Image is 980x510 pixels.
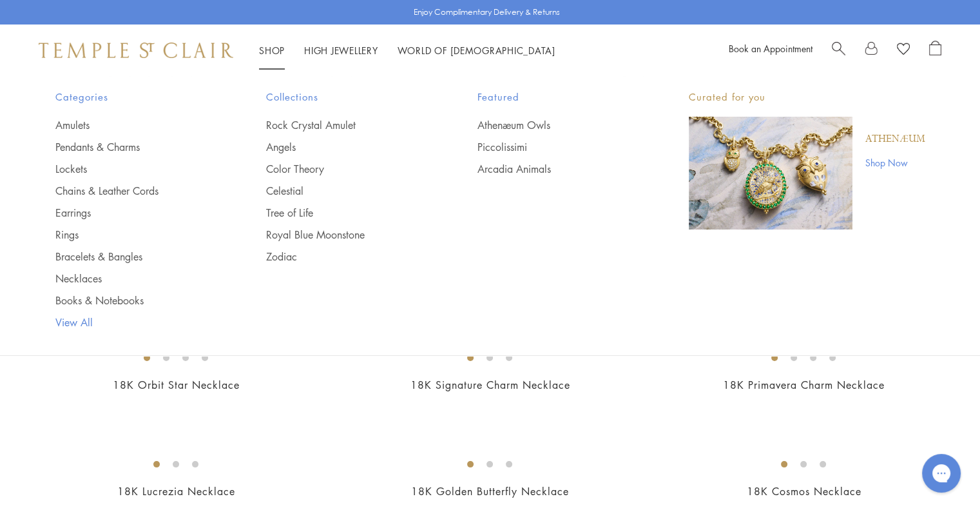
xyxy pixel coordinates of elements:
a: Open Shopping Bag [929,41,941,60]
img: Temple St. Clair [39,43,233,58]
iframe: Gorgias live chat messenger [916,449,967,497]
span: Collections [266,89,426,105]
a: Earrings [55,206,215,220]
p: Curated for you [689,89,925,105]
a: Chains & Leather Cords [55,184,215,198]
a: Rings [55,228,215,242]
span: Categories [55,89,215,105]
a: Pendants & Charms [55,140,215,154]
a: ShopShop [259,44,285,57]
a: Search [832,41,845,60]
a: 18K Cosmos Necklace [746,484,861,498]
a: 18K Lucrezia Necklace [117,484,235,498]
span: Featured [477,89,637,105]
a: Shop Now [865,155,925,170]
a: Book an Appointment [729,42,812,55]
a: Books & Notebooks [55,293,215,308]
a: Arcadia Animals [477,162,637,176]
a: Tree of Life [266,206,426,220]
nav: Main navigation [259,43,555,59]
a: Athenæum [865,132,925,146]
a: Angels [266,140,426,154]
a: Royal Blue Moonstone [266,228,426,242]
a: 18K Signature Charm Necklace [410,378,570,392]
a: Zodiac [266,250,426,264]
p: Enjoy Complimentary Delivery & Returns [414,6,560,19]
a: View All [55,315,215,329]
a: 18K Golden Butterfly Necklace [411,484,569,498]
a: 18K Primavera Charm Necklace [723,378,885,392]
a: Rock Crystal Amulet [266,118,426,132]
a: Piccolissimi [477,140,637,154]
a: Necklaces [55,271,215,286]
a: Bracelets & Bangles [55,250,215,264]
a: Color Theory [266,162,426,176]
a: View Wishlist [897,41,910,60]
a: Lockets [55,162,215,176]
a: High JewelleryHigh Jewellery [304,44,378,57]
a: Athenæum Owls [477,118,637,132]
a: Amulets [55,118,215,132]
a: Celestial [266,184,426,198]
a: World of [DEMOGRAPHIC_DATA]World of [DEMOGRAPHIC_DATA] [398,44,555,57]
a: 18K Orbit Star Necklace [113,378,240,392]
